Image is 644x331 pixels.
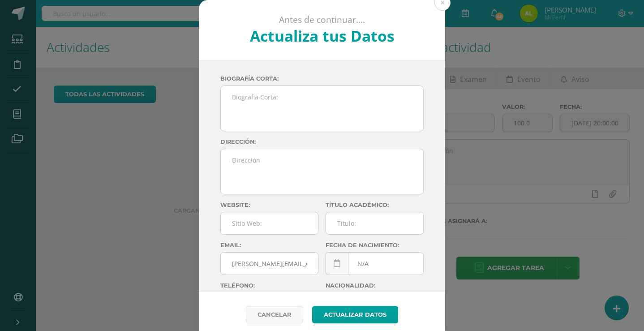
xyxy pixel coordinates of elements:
[223,26,421,46] h2: Actualiza tus Datos
[326,212,423,234] input: Titulo:
[220,202,318,208] label: Website:
[326,202,424,208] label: Título académico:
[246,306,303,323] a: Cancelar
[220,138,424,145] label: Dirección:
[220,282,318,289] label: Teléfono:
[326,253,423,275] input: Fecha de Nacimiento:
[312,306,398,323] button: Actualizar datos
[220,242,318,249] label: Email:
[326,242,424,249] label: Fecha de nacimiento:
[221,212,318,234] input: Sitio Web:
[221,253,318,275] input: Correo Electronico:
[220,75,424,82] label: Biografía corta:
[223,14,421,26] p: Antes de continuar....
[326,282,424,289] label: Nacionalidad:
